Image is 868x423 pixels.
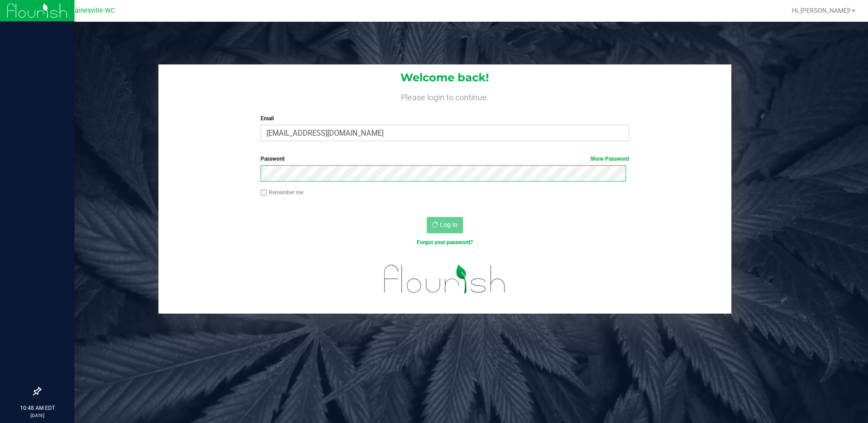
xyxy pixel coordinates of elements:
span: Gainesville WC [70,7,115,15]
p: 10:48 AM EDT [4,404,70,412]
span: Password [261,156,285,162]
p: [DATE] [4,412,70,419]
img: flourish_logo.svg [373,256,517,302]
a: Show Password [590,156,629,162]
span: Hi, [PERSON_NAME]! [792,7,851,14]
input: Remember me [261,190,267,196]
a: Forgot your password? [417,239,473,246]
label: Email [261,114,629,123]
label: Remember me [261,188,303,197]
button: Log In [427,217,463,233]
h4: Please login to continue. [158,91,732,102]
span: Log In [440,221,458,228]
h1: Welcome back! [158,72,732,84]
